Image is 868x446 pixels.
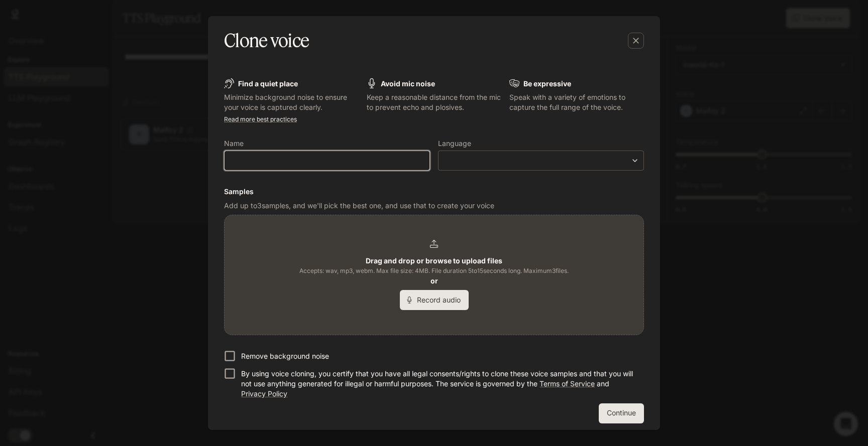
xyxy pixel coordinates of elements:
[224,92,359,112] p: Minimize background noise to ensure your voice is captured clearly.
[381,79,435,88] b: Avoid mic noise
[224,140,244,147] p: Name
[539,379,595,388] a: Terms of Service
[523,79,571,88] b: Be expressive
[241,351,329,361] p: Remove background noise
[400,290,469,310] button: Record audio
[224,115,297,123] a: Read more best practices
[299,266,569,276] span: Accepts: wav, mp3, webm. Max file size: 4MB. File duration 5 to 15 seconds long. Maximum 3 files.
[366,256,502,265] b: Drag and drop or browse to upload files
[509,92,644,112] p: Speak with a variety of emotions to capture the full range of the voice.
[438,140,471,147] p: Language
[224,187,644,197] h6: Samples
[367,92,501,112] p: Keep a reasonable distance from the mic to prevent echo and plosives.
[599,403,644,423] button: Continue
[238,79,298,88] b: Find a quiet place
[241,369,636,399] p: By using voice cloning, you certify that you have all legal consents/rights to clone these voice ...
[430,276,438,285] b: or
[224,201,644,211] p: Add up to 3 samples, and we'll pick the best one, and use that to create your voice
[224,28,309,53] h5: Clone voice
[241,389,287,398] a: Privacy Policy
[439,156,643,166] div: ​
